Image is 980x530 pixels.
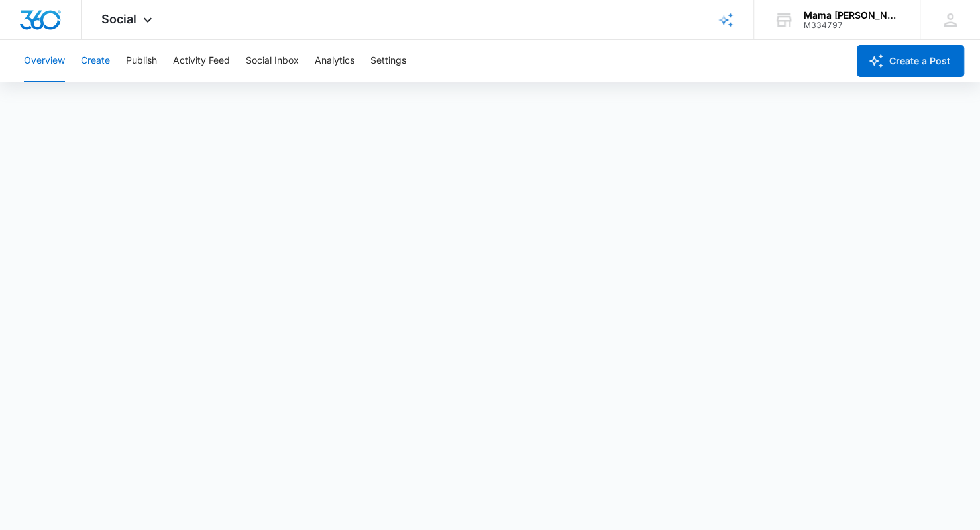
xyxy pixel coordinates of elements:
[370,40,406,82] button: Settings
[315,40,354,82] button: Analytics
[804,21,900,30] div: account id
[173,40,230,82] button: Activity Feed
[126,40,157,82] button: Publish
[24,40,65,82] button: Overview
[804,10,900,21] div: account name
[81,40,110,82] button: Create
[246,40,299,82] button: Social Inbox
[101,12,136,26] span: Social
[857,45,964,77] button: Create a Post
